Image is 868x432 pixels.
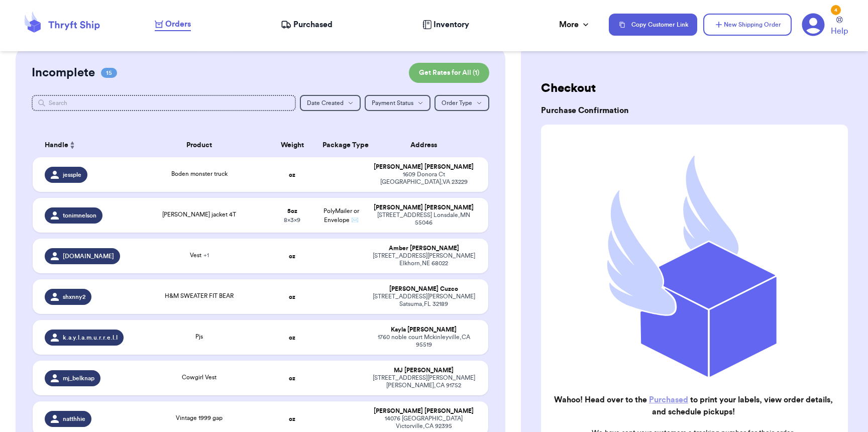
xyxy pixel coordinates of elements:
a: Purchased [649,396,688,404]
span: Handle [45,140,68,151]
span: jessple [63,171,81,179]
th: Package Type [316,133,365,157]
span: Cowgirl Vest [182,374,216,380]
button: Copy Customer Link [609,14,697,36]
div: MJ [PERSON_NAME] [372,367,476,374]
th: Product [131,133,268,157]
span: Purchased [293,19,333,31]
div: 14076 [GEOGRAPHIC_DATA] Victorville , CA 92395 [372,415,476,430]
div: [STREET_ADDRESS][PERSON_NAME] [PERSON_NAME] , CA 91752 [372,374,476,389]
strong: oz [289,172,295,178]
span: Order Type [442,100,472,106]
h2: Wahoo! Head over to the to print your labels, view order details, and schedule pickups! [549,394,838,418]
div: Amber [PERSON_NAME] [372,245,476,252]
th: Address [366,133,488,157]
span: tonimnelson [63,211,96,220]
div: 1609 Donora Ct [GEOGRAPHIC_DATA] , VA 23229 [372,171,476,186]
h3: Purchase Confirmation [541,104,848,117]
button: Sort ascending [68,139,76,151]
div: [PERSON_NAME] [PERSON_NAME] [372,407,476,415]
a: 4 [802,13,825,36]
div: 1760 noble court Mckinleyville , CA 95519 [372,334,476,349]
span: 15 [101,68,117,78]
div: [STREET_ADDRESS][PERSON_NAME] Elkhorn , NE 68022 [372,252,476,267]
span: mj_belknap [63,374,94,382]
input: Search [32,95,296,111]
button: Get Rates for All (1) [409,63,489,83]
button: Payment Status [365,95,430,111]
strong: oz [289,416,295,422]
span: Help [831,25,848,37]
button: Date Created [300,95,361,111]
a: Orders [155,18,191,31]
a: Inventory [422,19,469,31]
button: New Shipping Order [703,14,792,36]
span: Date Created [307,100,344,106]
span: Pjs [195,334,203,340]
span: Payment Status [372,100,413,106]
div: [STREET_ADDRESS][PERSON_NAME] Satsuma , FL 32189 [372,293,476,308]
strong: 5 oz [287,208,297,214]
h2: Incomplete [32,65,95,81]
strong: oz [289,375,295,381]
strong: oz [289,253,295,259]
div: 4 [831,5,841,15]
button: Order Type [435,95,489,111]
span: [DOMAIN_NAME] [63,252,114,260]
span: Vintage 1999 gap [176,415,223,421]
span: [PERSON_NAME] jacket 4T [162,211,236,218]
div: [PERSON_NAME] [PERSON_NAME] [372,204,476,211]
span: Inventory [433,19,469,31]
strong: oz [289,335,295,341]
span: Boden monster truck [171,171,228,177]
a: Help [831,17,848,37]
a: Purchased [281,19,333,31]
span: PolyMailer or Envelope ✉️ [323,208,359,223]
span: + 1 [203,252,209,258]
span: k.a.y.l.a.m.u.r.r.e.l.l [63,334,118,342]
h2: Checkout [541,80,848,96]
span: shxnny2 [63,293,85,301]
span: 8 x 3 x 9 [284,217,300,223]
span: Vest [190,252,209,258]
div: More [559,19,591,31]
span: Orders [165,18,191,30]
th: Weight [268,133,316,157]
div: [PERSON_NAME] Cuzco [372,285,476,293]
div: [STREET_ADDRESS] Lonsdale , MN 55046 [372,211,476,227]
div: Kayla [PERSON_NAME] [372,326,476,334]
span: H&M SWEATER FIT BEAR [165,293,234,299]
div: [PERSON_NAME] [PERSON_NAME] [372,163,476,171]
strong: oz [289,294,295,300]
span: natthhie [63,415,85,423]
